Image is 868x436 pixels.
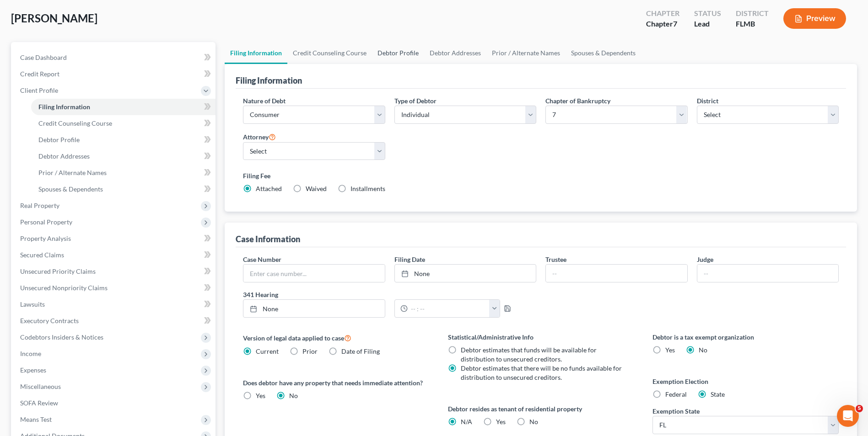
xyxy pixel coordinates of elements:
[20,267,96,275] span: Unsecured Priority Claims
[697,265,838,282] input: --
[20,317,79,324] span: Executory Contracts
[20,350,41,357] span: Income
[697,255,713,264] label: Judge
[20,202,59,209] span: Real Property
[236,234,300,245] div: Case Information
[736,19,769,29] div: FLMB
[13,296,216,313] a: Lawsuits
[837,405,859,427] iframe: Intercom live chat
[11,11,97,25] span: [PERSON_NAME]
[236,75,302,86] div: Filing Information
[646,19,679,29] div: Chapter
[13,313,216,329] a: Executory Contracts
[545,255,566,264] label: Trustee
[408,300,490,317] input: -- : --
[496,418,506,425] span: Yes
[243,96,286,106] label: Nature of Debt
[372,42,424,64] a: Debtor Profile
[287,42,372,64] a: Credit Counseling Course
[461,364,622,381] span: Debtor estimates that there will be no funds available for distribution to unsecured creditors.
[486,42,566,64] a: Prior / Alternate Names
[38,152,90,160] span: Debtor Addresses
[699,346,707,354] span: No
[31,148,216,165] a: Debtor Addresses
[652,377,839,386] label: Exemption Election
[448,332,634,342] label: Statistical/Administrative Info
[13,280,216,296] a: Unsecured Nonpriority Claims
[243,332,429,343] label: Version of legal data applied to case
[424,42,486,64] a: Debtor Addresses
[31,99,216,115] a: Filing Information
[31,181,216,197] a: Spouses & Dependents
[20,333,103,341] span: Codebtors Insiders & Notices
[394,96,437,106] label: Type of Debtor
[31,165,216,181] a: Prior / Alternate Names
[665,390,687,398] span: Federal
[350,185,385,192] span: Installments
[20,86,58,94] span: Client Profile
[20,284,108,292] span: Unsecured Nonpriority Claims
[13,395,216,411] a: SOFA Review
[545,96,610,106] label: Chapter of Bankruptcy
[697,96,718,106] label: District
[461,346,597,363] span: Debtor estimates that funds will be available for distribution to unsecured creditors.
[546,265,687,282] input: --
[256,347,279,355] span: Current
[38,136,80,144] span: Debtor Profile
[395,265,536,282] a: None
[20,300,45,308] span: Lawsuits
[652,332,839,342] label: Debtor is a tax exempt organization
[20,399,58,407] span: SOFA Review
[13,263,216,280] a: Unsecured Priority Claims
[529,418,538,425] span: No
[243,131,276,142] label: Attorney
[856,405,863,412] span: 5
[646,8,679,19] div: Chapter
[566,42,641,64] a: Spouses & Dependents
[461,418,472,425] span: N/A
[306,185,327,192] span: Waived
[694,19,721,29] div: Lead
[243,171,839,181] label: Filing Fee
[38,169,107,176] span: Prior / Alternate Names
[31,115,216,132] a: Credit Counseling Course
[711,390,725,398] span: State
[783,8,846,29] button: Preview
[20,234,71,242] span: Property Analysis
[341,347,380,355] span: Date of Filing
[238,290,541,299] label: 341 Hearing
[243,255,281,264] label: Case Number
[13,66,216,82] a: Credit Report
[13,230,216,247] a: Property Analysis
[448,404,634,414] label: Debtor resides as tenant of residential property
[38,119,112,127] span: Credit Counseling Course
[20,383,61,390] span: Miscellaneous
[256,392,265,399] span: Yes
[225,42,287,64] a: Filing Information
[256,185,282,192] span: Attached
[31,132,216,148] a: Debtor Profile
[20,218,72,226] span: Personal Property
[289,392,298,399] span: No
[13,247,216,263] a: Secured Claims
[243,265,384,282] input: Enter case number...
[302,347,318,355] span: Prior
[394,255,425,264] label: Filing Date
[20,70,59,78] span: Credit Report
[243,378,429,388] label: Does debtor have any property that needs immediate attention?
[38,103,90,111] span: Filing Information
[20,53,67,61] span: Case Dashboard
[243,300,384,317] a: None
[652,406,700,416] label: Exemption State
[20,251,64,259] span: Secured Claims
[673,19,677,28] span: 7
[20,366,46,374] span: Expenses
[694,8,721,19] div: Status
[13,49,216,66] a: Case Dashboard
[736,8,769,19] div: District
[20,415,52,423] span: Means Test
[665,346,675,354] span: Yes
[38,185,103,193] span: Spouses & Dependents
